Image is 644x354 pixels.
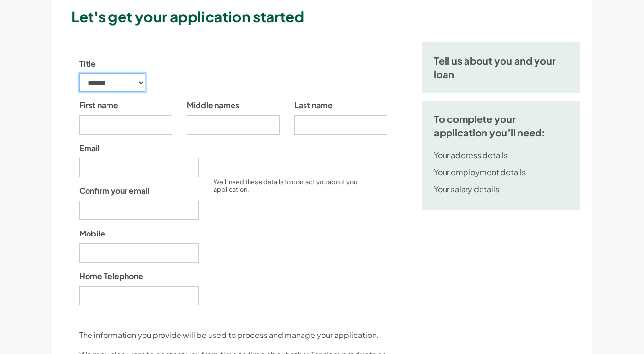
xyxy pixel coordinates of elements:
label: Title [79,58,96,69]
li: Your address details [434,147,569,164]
h5: Tell us about you and your loan [434,54,569,81]
label: Home Telephone [79,270,143,282]
h3: Let's get your application started [72,6,588,27]
label: Email [79,142,100,154]
label: Confirm your email [79,185,149,197]
li: Your salary details [434,181,569,198]
p: The information you provide will be used to process and manage your application. [79,329,387,341]
label: First name [79,100,118,111]
label: Last name [294,100,333,111]
label: Middle names [187,100,239,111]
li: Your employment details [434,164,569,181]
small: We’ll need these details to contact you about your application. [214,178,359,193]
h5: To complete your application you’ll need: [434,112,569,139]
label: Mobile [79,228,105,239]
